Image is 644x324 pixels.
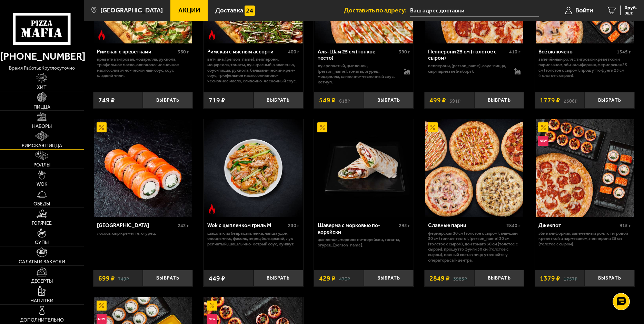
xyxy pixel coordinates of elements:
[585,270,635,286] button: Выбрать
[428,49,507,61] div: Пепперони 25 см (толстое с сыром)
[617,49,631,55] span: 1345 г
[98,97,115,103] span: 749 ₽
[428,222,505,229] div: Славные парни
[207,49,287,55] div: Римская с мясным ассорти
[204,119,303,217] img: Wok с цыпленком гриль M
[97,49,176,55] div: Римская с креветками
[564,275,577,282] s: 1757 ₽
[318,222,397,235] div: Шаверма с морковью по-корейски
[100,7,163,14] span: [GEOGRAPHIC_DATA]
[207,314,217,324] img: Новинка
[344,7,410,14] span: Доставить по адресу:
[35,240,49,245] span: Супы
[540,275,560,282] span: 1379 ₽
[22,143,62,148] span: Римская пицца
[37,182,47,187] span: WOK
[314,119,414,217] a: АкционныйШаверма с морковью по-корейски
[585,92,635,109] button: Выбрать
[620,223,631,229] span: 915 г
[318,49,397,61] div: Аль-Шам 25 см (тонкое тесто)
[215,7,243,14] span: Доставка
[625,6,637,10] span: 0 руб.
[428,63,507,74] p: пепперони, [PERSON_NAME], соус-пицца, сыр пармезан (на борт).
[538,122,548,132] img: Акционный
[31,279,53,284] span: Десерты
[425,119,524,217] img: Славные парни
[564,97,577,103] s: 2306 ₽
[474,92,524,109] button: Выбрать
[399,223,410,229] span: 295 г
[449,97,460,103] s: 591 ₽
[288,223,299,229] span: 230 г
[319,275,336,282] span: 429 ₽
[538,57,631,78] p: Запечённый ролл с тигровой креветкой и пармезаном, Эби Калифорния, Фермерская 25 см (толстое с сы...
[538,231,631,247] p: Эби Калифорния, Запечённый ролл с тигровой креветкой и пармезаном, Пепперони 25 см (толстое с сыр...
[97,231,189,236] p: лосось, Сыр креметте, огурец.
[19,260,65,264] span: Салаты и закуски
[254,92,304,109] button: Выбрать
[536,119,634,217] img: Джекпот
[318,237,410,247] p: цыпленок, морковь по-корейски, томаты, огурец, [PERSON_NAME].
[540,97,560,103] span: 1779 ₽
[143,92,193,109] button: Выбрать
[143,270,193,286] button: Выбрать
[288,49,299,55] span: 400 г
[204,119,303,217] a: Острое блюдоWok с цыпленком гриль M
[207,222,287,229] div: Wok с цыпленком гриль M
[424,119,524,217] a: АкционныйСлавные парни
[33,105,50,110] span: Пицца
[97,122,107,132] img: Акционный
[33,202,50,206] span: Обеды
[97,30,107,40] img: Острое блюдо
[207,57,300,83] p: ветчина, [PERSON_NAME], пепперони, моцарелла, томаты, лук красный, халапеньо, соус-пицца, руккола...
[509,49,521,55] span: 410 г
[364,92,414,109] button: Выбрать
[32,221,52,226] span: Горячее
[97,222,176,229] div: [GEOGRAPHIC_DATA]
[538,49,615,55] div: Всё включено
[209,97,225,103] span: 719 ₽
[118,275,129,282] s: 749 ₽
[535,119,635,217] a: АкционныйНовинкаДжекпот
[98,275,115,282] span: 699 ₽
[20,318,64,323] span: Дополнительно
[317,122,327,132] img: Акционный
[339,275,350,282] s: 470 ₽
[207,30,217,40] img: Острое блюдо
[575,7,593,14] span: Войти
[315,119,413,217] img: Шаверма с морковью по-корейски
[37,85,47,90] span: Хит
[429,97,446,103] span: 499 ₽
[474,270,524,286] button: Выбрать
[364,270,414,286] button: Выбрать
[97,57,189,78] p: креветка тигровая, моцарелла, руккола, трюфельное масло, оливково-чесночное масло, сливочно-чесно...
[318,63,397,84] p: лук репчатый, цыпленок, [PERSON_NAME], томаты, огурец, моцарелла, сливочно-чесночный соус, кетчуп.
[429,275,450,282] span: 2849 ₽
[207,231,300,247] p: шашлык из бедра цыплёнка, лапша удон, овощи микс, фасоль, перец болгарский, лук репчатый, шашлычн...
[245,6,255,16] img: 15daf4d41897b9f0e9f617042186c801.svg
[32,124,52,129] span: Наборы
[428,122,438,132] img: Акционный
[428,231,521,263] p: Фермерская 30 см (толстое с сыром), Аль-Шам 30 см (тонкое тесто), [PERSON_NAME] 30 см (толстое с ...
[178,49,189,55] span: 360 г
[207,301,217,311] img: Акционный
[94,119,192,217] img: Филадельфия
[453,275,467,282] s: 3985 ₽
[207,204,217,214] img: Острое блюдо
[97,314,107,324] img: Новинка
[93,119,193,217] a: АкционныйФиладельфия
[339,97,350,103] s: 618 ₽
[399,49,410,55] span: 390 г
[209,275,225,282] span: 449 ₽
[538,222,618,229] div: Джекпот
[33,163,50,168] span: Роллы
[319,97,336,103] span: 549 ₽
[30,298,53,303] span: Напитки
[178,223,189,229] span: 242 г
[538,136,548,146] img: Новинка
[254,270,304,286] button: Выбрать
[625,11,637,15] span: 0 шт.
[506,223,521,229] span: 2840 г
[97,301,107,311] img: Акционный
[178,7,200,14] span: Акции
